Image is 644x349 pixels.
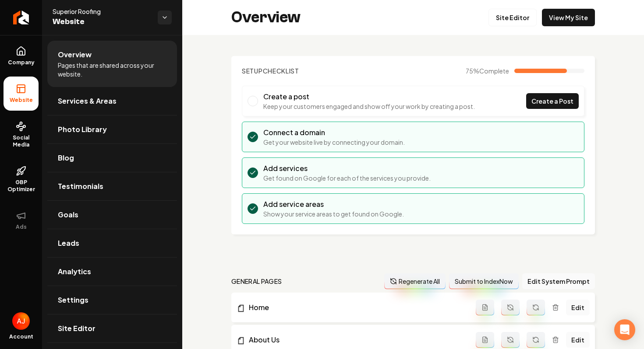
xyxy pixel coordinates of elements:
[614,319,635,340] div: Open Intercom Messenger
[53,16,151,28] span: Website
[47,314,177,342] a: Site Editor
[4,114,39,155] a: Social Media
[12,312,30,330] img: Austin Jellison
[449,273,519,289] button: Submit to IndexNow
[231,9,301,26] h2: Overview
[242,67,263,75] span: Setup
[58,238,79,248] span: Leads
[12,312,30,330] button: Open user button
[4,134,39,148] span: Social Media
[58,295,88,305] span: Settings
[263,174,431,182] p: Get found on Google for each of the services you provide.
[566,300,590,315] a: Edit
[263,163,431,174] h3: Add services
[12,223,30,230] span: Ads
[4,203,39,237] button: Ads
[6,97,36,104] span: Website
[47,87,177,115] a: Services & Areas
[58,96,117,106] span: Services & Areas
[47,115,177,143] a: Photo Library
[466,66,509,75] span: 75 %
[58,153,74,163] span: Blog
[263,91,475,102] h3: Create a post
[4,39,39,73] a: Company
[488,9,537,26] a: Site Editor
[58,61,166,78] span: Pages that are shared across your website.
[231,277,282,286] h2: general pages
[263,102,475,111] p: Keep your customers engaged and show off your work by creating a post.
[542,9,595,26] a: View My Site
[47,258,177,286] a: Analytics
[58,181,103,192] span: Testimonials
[237,335,476,345] a: About Us
[47,286,177,314] a: Settings
[58,49,92,60] span: Overview
[47,201,177,229] a: Goals
[384,273,446,289] button: Regenerate All
[237,302,476,313] a: Home
[566,332,590,348] a: Edit
[263,199,404,209] h3: Add service areas
[58,266,91,277] span: Analytics
[263,209,404,218] p: Show your service areas to get found on Google.
[263,138,405,147] p: Get your website live by connecting your domain.
[479,67,509,75] span: Complete
[58,209,78,220] span: Goals
[47,144,177,172] a: Blog
[522,273,595,289] button: Edit System Prompt
[13,10,29,24] img: Rebolt Logo
[58,124,107,135] span: Photo Library
[4,159,39,200] a: GBP Optimizer
[47,229,177,257] a: Leads
[263,127,405,138] h3: Connect a domain
[58,323,96,334] span: Site Editor
[47,172,177,200] a: Testimonials
[53,7,151,16] span: Superior Roofing
[531,97,573,106] span: Create a Post
[4,179,39,193] span: GBP Optimizer
[9,333,33,340] span: Account
[476,300,494,315] button: Add admin page prompt
[526,93,579,109] a: Create a Post
[4,59,38,66] span: Company
[242,66,299,75] h2: Checklist
[476,332,494,348] button: Add admin page prompt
